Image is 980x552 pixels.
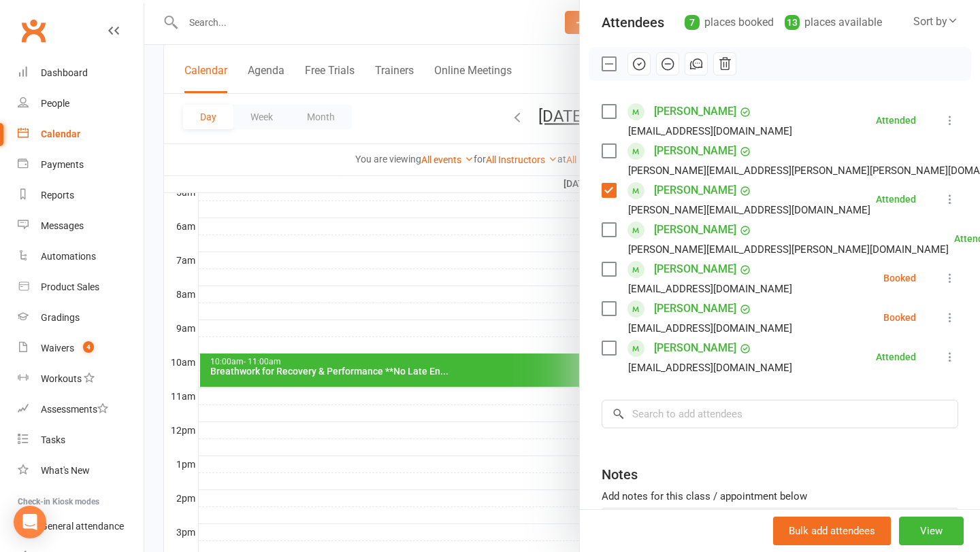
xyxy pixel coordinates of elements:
a: Reports [18,180,144,211]
button: Bulk add attendees [773,517,891,545]
div: 13 [785,15,800,30]
div: Messages [41,220,84,231]
div: Dashboard [41,67,88,78]
a: [PERSON_NAME] [654,298,736,320]
div: People [41,98,69,109]
a: [PERSON_NAME] [654,337,736,359]
div: Product Sales [41,281,99,292]
a: [PERSON_NAME] [654,219,736,241]
div: [EMAIL_ADDRESS][DOMAIN_NAME] [628,359,792,377]
div: Attended [876,194,916,204]
a: [PERSON_NAME] [654,101,736,122]
div: What's New [41,465,90,476]
div: [PERSON_NAME][EMAIL_ADDRESS][DOMAIN_NAME] [628,201,870,219]
a: What's New [18,455,144,486]
div: [EMAIL_ADDRESS][DOMAIN_NAME] [628,122,792,140]
div: Attended [876,116,916,125]
a: Calendar [18,119,144,150]
div: Notes [602,465,638,484]
div: Booked [883,273,916,283]
div: Payments [41,159,84,170]
div: places booked [685,13,774,32]
a: Clubworx [16,14,50,48]
a: [PERSON_NAME] [654,179,736,201]
button: View [899,517,964,545]
a: Waivers 4 [18,333,144,364]
a: Automations [18,241,144,272]
div: Sort by [913,13,958,31]
a: [PERSON_NAME] [654,258,736,280]
a: [PERSON_NAME] [654,140,736,162]
div: Assessments [41,404,108,415]
div: Attended [876,352,916,362]
a: General attendance kiosk mode [18,511,144,542]
a: Payments [18,150,144,180]
div: Gradings [41,312,80,323]
div: 7 [685,15,700,30]
a: Dashboard [18,58,144,88]
div: Add notes for this class / appointment below [602,488,958,504]
div: places available [785,13,882,32]
div: Workouts [41,373,82,384]
div: [EMAIL_ADDRESS][DOMAIN_NAME] [628,320,792,337]
a: People [18,88,144,119]
div: [EMAIL_ADDRESS][DOMAIN_NAME] [628,280,792,298]
input: Search to add attendees [602,400,958,428]
a: Tasks [18,425,144,455]
div: General attendance [41,521,124,532]
a: Workouts [18,364,144,394]
div: [PERSON_NAME][EMAIL_ADDRESS][PERSON_NAME][DOMAIN_NAME] [628,241,949,258]
div: Waivers [41,343,74,353]
div: Reports [41,190,74,201]
div: Booked [883,313,916,322]
div: Calendar [41,128,80,139]
a: Assessments [18,394,144,425]
div: Tasks [41,434,65,445]
div: Open Intercom Messenger [14,506,46,538]
div: Attendees [602,13,664,32]
span: 4 [83,341,94,353]
a: Product Sales [18,272,144,303]
a: Messages [18,211,144,241]
div: Automations [41,251,96,262]
a: Gradings [18,303,144,333]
